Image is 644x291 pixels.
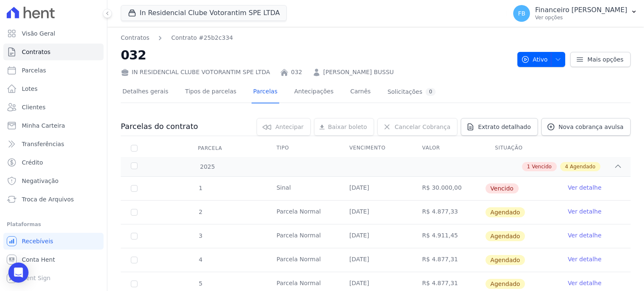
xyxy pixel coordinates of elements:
[527,163,530,170] span: 1
[485,139,558,157] th: Situação
[558,123,623,131] span: Nova cobrança avulsa
[570,163,595,170] span: Agendado
[478,123,531,131] span: Extrato detalhado
[188,140,232,157] div: Parcela
[339,248,412,272] td: [DATE]
[131,281,138,287] input: default
[7,219,100,229] div: Plataformas
[3,80,104,97] a: Lotes
[587,55,623,64] span: Mais opções
[339,201,412,224] td: [DATE]
[535,6,627,14] p: Financeiro [PERSON_NAME]
[22,121,65,130] span: Minha Carteira
[198,280,203,287] span: 5
[3,117,104,134] a: Minha Carteira
[486,279,525,289] span: Agendado
[412,248,485,272] td: R$ 4.877,31
[171,33,233,42] a: Contrato #25b2c334
[506,2,644,25] button: FB Financeiro [PERSON_NAME] Ver opções
[3,25,104,42] a: Visão Geral
[568,255,601,263] a: Ver detalhe
[3,233,104,250] a: Recebíveis
[339,177,412,200] td: [DATE]
[266,177,339,200] td: Sinal
[486,207,525,217] span: Agendado
[293,81,335,103] a: Antecipações
[22,103,45,111] span: Clientes
[198,256,203,263] span: 4
[131,233,138,239] input: default
[3,251,104,268] a: Conta Hent
[521,52,548,67] span: Ativo
[22,48,50,56] span: Contratos
[412,201,485,224] td: R$ 4.877,33
[121,81,170,103] a: Detalhes gerais
[291,68,302,77] a: 032
[121,33,149,42] a: Contratos
[121,33,233,42] nav: Breadcrumb
[3,99,104,116] a: Clientes
[568,207,601,216] a: Ver detalhe
[412,224,485,248] td: R$ 4.911,45
[121,46,511,64] h2: 032
[387,88,436,96] div: Solicitações
[22,255,55,264] span: Conta Hent
[3,154,104,171] a: Crédito
[568,183,601,192] a: Ver detalhe
[517,52,566,67] button: Ativo
[3,44,104,60] a: Contratos
[22,29,55,38] span: Visão Geral
[426,88,436,96] div: 0
[3,136,104,152] a: Transferências
[3,173,104,189] a: Negativação
[121,68,270,77] div: IN RESIDENCIAL CLUBE VOTORANTIM SPE LTDA
[568,279,601,287] a: Ver detalhe
[461,118,538,136] a: Extrato detalhado
[184,81,238,103] a: Tipos de parcelas
[3,191,104,208] a: Troca de Arquivos
[518,10,525,16] span: FB
[121,33,511,42] nav: Breadcrumb
[323,68,394,77] a: [PERSON_NAME] BUSSU
[198,185,203,191] span: 1
[22,195,74,203] span: Troca de Arquivos
[22,158,43,167] span: Crédito
[339,224,412,248] td: [DATE]
[266,248,339,272] td: Parcela Normal
[266,201,339,224] td: Parcela Normal
[266,139,339,157] th: Tipo
[486,255,525,265] span: Agendado
[22,66,46,75] span: Parcelas
[131,209,138,216] input: default
[121,121,198,131] h3: Parcelas do contrato
[532,163,551,170] span: Vencido
[541,118,631,136] a: Nova cobrança avulsa
[339,139,412,157] th: Vencimento
[570,52,631,67] a: Mais opções
[486,183,519,193] span: Vencido
[252,81,279,103] a: Parcelas
[386,81,437,103] a: Solicitações0
[3,62,104,79] a: Parcelas
[565,163,569,170] span: 4
[8,263,29,283] div: Open Intercom Messenger
[121,5,287,21] button: In Residencial Clube Votorantim SPE LTDA
[22,140,64,148] span: Transferências
[266,224,339,248] td: Parcela Normal
[22,177,59,185] span: Negativação
[486,231,525,241] span: Agendado
[348,81,372,103] a: Carnês
[535,14,627,21] p: Ver opções
[131,185,138,192] input: default
[131,257,138,263] input: default
[22,237,53,245] span: Recebíveis
[568,231,601,239] a: Ver detalhe
[412,139,485,157] th: Valor
[198,209,203,215] span: 2
[198,232,203,239] span: 3
[412,177,485,200] td: R$ 30.000,00
[22,85,38,93] span: Lotes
